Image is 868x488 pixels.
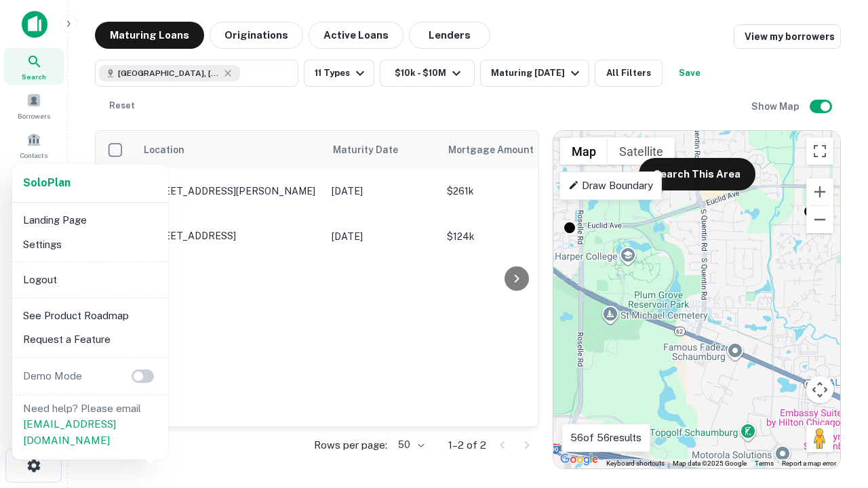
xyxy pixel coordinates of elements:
[18,368,87,384] p: Demo Mode
[18,304,163,328] li: See Product Roadmap
[23,176,71,189] strong: Solo Plan
[18,327,163,352] li: Request a Feature
[18,232,163,257] li: Settings
[18,208,163,232] li: Landing Page
[800,336,868,401] iframe: Chat Widget
[23,175,71,191] a: SoloPlan
[18,268,163,292] li: Logout
[23,418,116,446] a: [EMAIL_ADDRESS][DOMAIN_NAME]
[23,401,157,449] p: Need help? Please email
